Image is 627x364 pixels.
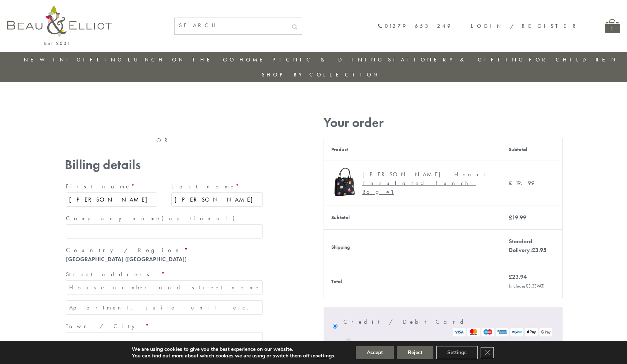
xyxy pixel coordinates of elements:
[262,71,380,78] a: Shop by collection
[356,346,394,359] button: Accept
[171,181,263,192] label: Last name
[532,246,546,254] bdi: 3.95
[324,206,501,229] th: Subtotal
[132,353,335,359] p: You can find out more about which cookies we are using or switch them off in .
[76,56,124,63] a: Gifting
[66,213,263,224] label: Company name
[66,255,187,263] strong: [GEOGRAPHIC_DATA] ([GEOGRAPHIC_DATA])
[526,283,537,289] span: 3.33
[509,273,512,281] span: £
[7,5,112,45] img: logo
[65,137,264,144] p: — OR —
[324,115,563,130] h3: Your order
[66,244,263,256] label: Country / Region
[165,112,265,130] iframe: Secure express checkout frame
[529,56,618,63] a: For Children
[239,56,269,63] a: Home
[532,246,535,254] span: £
[175,18,287,33] input: SEARCH
[324,229,501,265] th: Shipping
[272,56,384,63] a: Picnic & Dining
[526,283,528,289] span: £
[509,237,546,254] label: Standard Delivery:
[343,316,553,337] label: Credit / Debit Card
[397,346,433,359] button: Reject
[324,265,501,298] th: Total
[509,214,512,221] span: £
[471,22,579,30] a: Login / Register
[362,170,489,196] div: [PERSON_NAME] Heart Insulated Lunch Bag
[501,138,562,161] th: Subtotal
[316,353,334,359] button: settings
[66,300,263,315] input: Apartment, suite, unit, etc. (optional)
[331,168,494,198] a: Emily Heart Insulated Lunch Bag [PERSON_NAME] Heart Insulated Lunch Bag× 1
[452,328,553,337] img: Stripe
[66,269,263,280] label: Street address
[161,214,239,222] span: (optional)
[436,346,478,359] button: Settings
[481,347,494,358] button: Close GDPR Cookie Banner
[24,56,73,63] a: New in!
[509,179,534,187] bdi: 19.99
[66,320,263,332] label: Town / City
[388,56,525,63] a: Stationery & Gifting
[509,283,545,289] small: (includes VAT)
[66,181,157,192] label: First name
[128,56,236,63] a: Lunch On The Go
[509,214,526,221] bdi: 19.99
[377,23,452,29] a: 01279 653 249
[509,273,527,281] bdi: 23.94
[509,179,515,187] span: £
[63,112,164,130] iframe: Secure express checkout frame
[605,19,620,33] a: 1
[132,346,335,353] p: We are using cookies to give you the best experience on our website.
[331,168,359,196] img: Emily Heart Insulated Lunch Bag
[65,157,264,172] h3: Billing details
[386,188,394,196] strong: × 1
[66,280,263,294] input: House number and street name
[324,138,501,161] th: Product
